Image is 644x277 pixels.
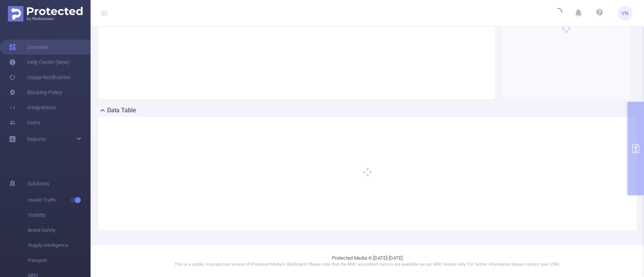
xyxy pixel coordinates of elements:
[9,55,70,70] a: Help Center (New)
[107,106,136,115] h2: Data Table
[27,136,46,142] span: Reports
[28,223,91,238] span: Brand Safety
[109,262,625,268] p: This is a stable, in production version of Protected Media's dashboard. Please note that the MRC ...
[28,253,91,268] span: Passport
[9,85,62,100] a: Blocking Policy
[9,70,71,85] a: Usage Notification
[28,238,91,253] span: Supply Intelligence
[91,245,644,277] footer: Protected Media © [DATE]-[DATE]
[621,6,629,21] span: VN
[9,40,49,55] a: Overview
[9,100,56,115] a: Integrations
[9,115,40,130] a: Users
[8,6,83,21] img: Protected Media
[28,208,91,223] span: Visibility
[553,8,562,18] i: icon: loading
[27,176,49,191] span: Solutions
[28,193,91,208] span: Invalid Traffic
[27,132,46,147] a: Reports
